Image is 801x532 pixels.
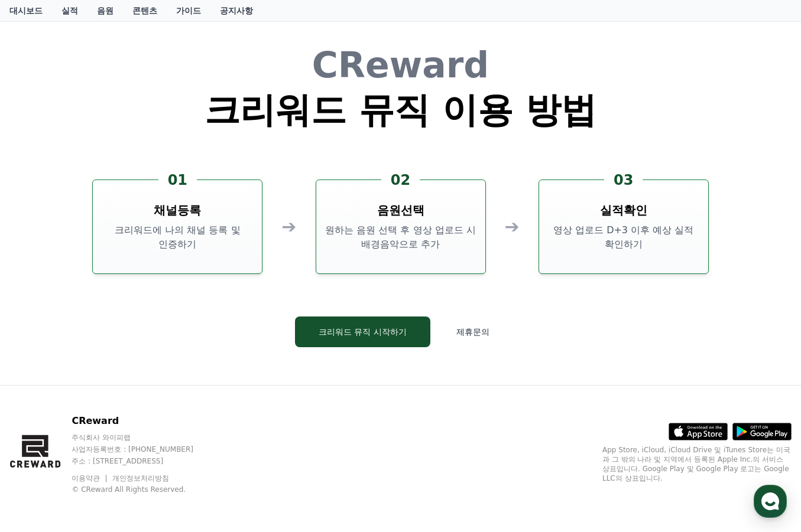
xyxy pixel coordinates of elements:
p: 원하는 음원 선택 후 영상 업로드 시 배경음악으로 추가 [321,223,481,252]
p: © CReward All Rights Reserved. [72,485,216,494]
a: 개인정보처리방침 [112,474,169,482]
button: 크리워드 뮤직 시작하기 [295,316,430,347]
span: 대화 [108,393,122,402]
span: 설정 [183,392,197,402]
p: CReward [72,414,216,428]
h3: 실적확인 [600,202,647,218]
p: 주소 : [STREET_ADDRESS] [72,456,216,466]
div: ➔ [505,216,520,237]
a: 홈 [4,374,78,404]
div: ➔ [281,216,296,237]
a: 이용약관 [72,474,109,482]
h1: 크리워드 뮤직 이용 방법 [205,92,596,128]
p: 영상 업로드 D+3 이후 예상 실적 확인하기 [544,223,703,252]
a: 대화 [78,374,153,404]
button: 제휴문의 [440,316,506,347]
h3: 채널등록 [154,202,201,218]
p: App Store, iCloud, iCloud Drive 및 iTunes Store는 미국과 그 밖의 나라 및 지역에서 등록된 Apple Inc.의 서비스 상표입니다. Goo... [602,445,792,483]
h1: CReward [205,47,596,83]
span: 홈 [37,392,44,402]
a: 설정 [153,374,227,404]
p: 주식회사 와이피랩 [72,433,216,442]
div: 02 [381,171,420,190]
h3: 음원선택 [377,202,424,218]
div: 01 [158,171,197,190]
p: 크리워드에 나의 채널 등록 및 인증하기 [98,223,257,252]
p: 사업자등록번호 : [PHONE_NUMBER] [72,445,216,454]
div: 03 [604,171,643,190]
